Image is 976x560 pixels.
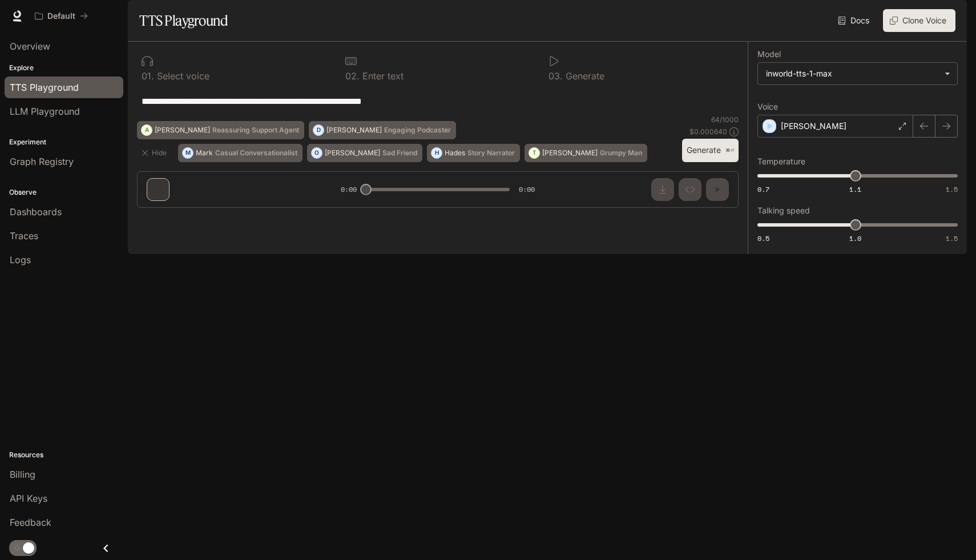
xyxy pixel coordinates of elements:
[758,63,957,84] div: inworld-tts-1-max
[757,103,778,111] p: Voice
[549,71,563,80] p: 0 3 .
[542,150,598,156] p: [PERSON_NAME]
[384,127,451,134] p: Engaging Podcaster
[137,121,304,139] button: A[PERSON_NAME]Reassuring Support Agent
[757,158,805,166] p: Temperature
[689,127,727,136] p: $ 0.000640
[309,121,456,139] button: D[PERSON_NAME]Engaging Podcaster
[312,144,322,162] div: O
[757,233,769,243] span: 0.5
[757,50,781,58] p: Model
[525,144,647,162] button: T[PERSON_NAME]Grumpy Man
[325,150,380,156] p: [PERSON_NAME]
[142,121,152,139] div: A
[836,9,874,32] a: Docs
[155,127,210,134] p: [PERSON_NAME]
[139,9,228,32] h1: TTS Playground
[345,71,360,80] p: 0 2 .
[946,233,958,243] span: 1.5
[766,68,939,79] div: inworld-tts-1-max
[946,184,958,194] span: 1.5
[360,71,404,80] p: Enter text
[212,127,299,134] p: Reassuring Support Agent
[849,233,861,243] span: 1.0
[427,144,520,162] button: HHadesStory Narrator
[313,121,324,139] div: D
[711,115,739,124] p: 64 / 1000
[154,71,209,80] p: Select voice
[431,144,442,162] div: H
[529,144,539,162] div: T
[30,5,93,27] button: All workspaces
[467,150,515,156] p: Story Narrator
[757,207,810,215] p: Talking speed
[382,150,417,156] p: Sad Friend
[196,150,213,156] p: Mark
[137,144,174,162] button: Hide
[725,147,734,154] p: ⌘⏎
[47,11,75,21] p: Default
[682,139,739,162] button: Generate⌘⏎
[178,144,303,162] button: MMarkCasual Conversationalist
[600,150,642,156] p: Grumpy Man
[326,127,382,134] p: [PERSON_NAME]
[445,150,465,156] p: Hades
[215,150,297,156] p: Casual Conversationalist
[307,144,422,162] button: O[PERSON_NAME]Sad Friend
[563,71,604,80] p: Generate
[937,521,965,549] iframe: Intercom live chat
[849,184,861,194] span: 1.1
[183,144,193,162] div: M
[781,120,846,132] p: [PERSON_NAME]
[142,71,154,80] p: 0 1 .
[883,9,955,32] button: Clone Voice
[757,184,769,194] span: 0.7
